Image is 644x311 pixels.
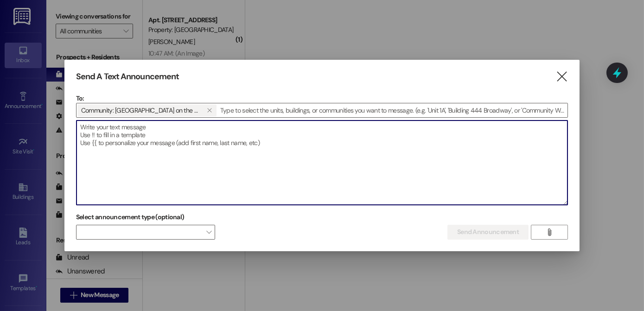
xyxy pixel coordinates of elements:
label: Select announcement type (optional) [76,210,185,224]
input: Type to select the units, buildings, or communities you want to message. (e.g. 'Unit 1A', 'Buildi... [217,103,567,117]
i:  [546,228,553,236]
button: Send Announcement [447,225,529,240]
span: Send Announcement [457,227,519,237]
i:  [207,107,212,114]
p: To: [76,94,568,103]
i:  [555,72,568,82]
h3: Send A Text Announcement [76,71,179,82]
span: Community: Waterview on the Parkway [81,104,199,116]
button: Community: Waterview on the Parkway [203,104,217,116]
